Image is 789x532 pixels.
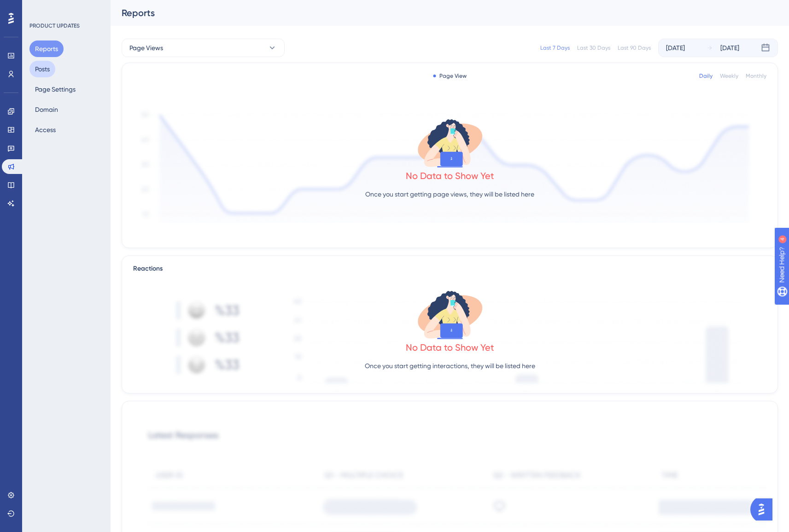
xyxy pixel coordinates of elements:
[29,121,61,138] button: Access
[699,72,713,80] div: Daily
[122,6,755,19] div: Reports
[746,72,766,80] div: Monthly
[22,2,58,13] span: Need Help?
[29,81,81,98] button: Page Settings
[29,22,80,29] div: PRODUCT UPDATES
[129,42,163,53] span: Page Views
[365,189,534,200] p: Once you start getting page views, they will be listed here
[720,72,738,80] div: Weekly
[29,61,55,77] button: Posts
[750,496,778,523] iframe: UserGuiding AI Assistant Launcher
[365,360,535,371] p: Once you start getting interactions, they will be listed here
[406,169,494,182] div: No Data to Show Yet
[406,341,494,354] div: No Data to Show Yet
[433,72,467,80] div: Page View
[29,40,64,57] button: Reports
[133,263,766,274] div: Reactions
[29,101,64,118] button: Domain
[666,42,685,53] div: [DATE]
[720,42,739,53] div: [DATE]
[577,44,610,52] div: Last 30 Days
[618,44,651,52] div: Last 90 Days
[540,44,570,52] div: Last 7 Days
[64,5,67,12] div: 4
[122,39,285,57] button: Page Views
